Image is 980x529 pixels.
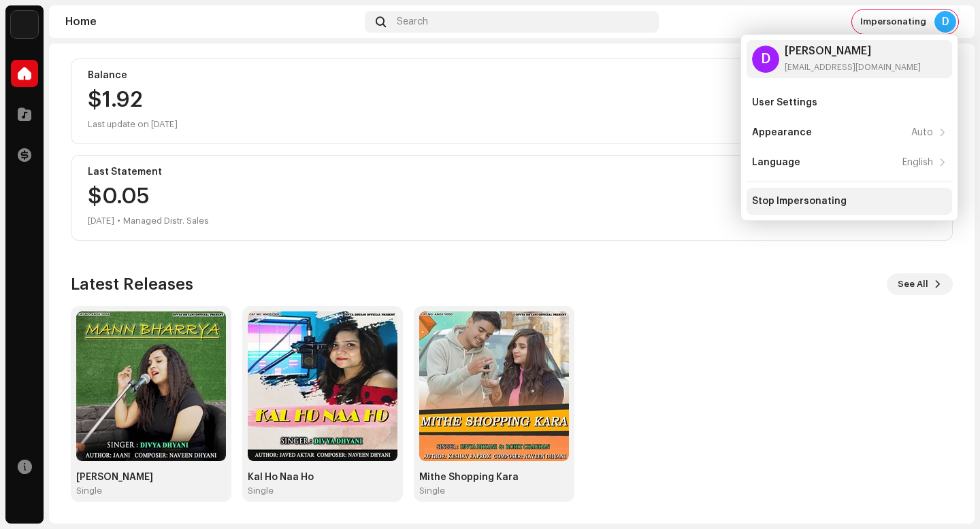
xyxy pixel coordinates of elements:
[785,46,921,56] div: [PERSON_NAME]
[752,196,847,207] div: Stop Impersonating
[752,97,817,108] div: User Settings
[88,167,936,177] div: Last Statement
[117,213,120,229] div: •
[934,11,956,33] div: D
[71,155,953,241] re-o-card-value: Last Statement
[65,16,359,27] div: Home
[88,116,936,133] div: Last update on [DATE]
[71,58,953,144] re-o-card-value: Balance
[752,46,779,73] div: D
[419,472,569,483] div: Mithe Shopping Kara
[747,89,952,116] re-m-nav-item: User Settings
[887,273,953,295] button: See All
[785,62,921,73] div: [EMAIL_ADDRESS][DOMAIN_NAME]
[248,485,274,496] div: Single
[71,273,193,295] h3: Latest Releases
[752,157,800,168] div: Language
[76,485,102,496] div: Single
[248,472,397,483] div: Kal Ho Naa Ho
[752,127,812,138] div: Appearance
[747,188,952,215] re-m-nav-item: Stop Impersonating
[747,149,952,176] re-m-nav-item: Language
[11,11,38,38] img: 10d72f0b-d06a-424f-aeaa-9c9f537e57b6
[911,127,933,138] div: Auto
[419,311,569,461] img: 6e9cff4d-63da-41fd-86f2-088484272933
[898,271,928,298] span: See All
[88,213,114,229] div: [DATE]
[419,485,445,496] div: Single
[123,213,209,229] div: Managed Distr. Sales
[747,119,952,146] re-m-nav-item: Appearance
[902,157,933,168] div: English
[248,311,397,461] img: 53496eea-dd92-4916-967b-0ccec61e13f9
[860,16,926,27] span: Impersonating
[397,16,428,27] span: Search
[76,311,226,461] img: a84347f6-d41b-4afa-b6a2-fbe7f5a1c03d
[88,70,936,81] div: Balance
[76,472,226,483] div: [PERSON_NAME]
